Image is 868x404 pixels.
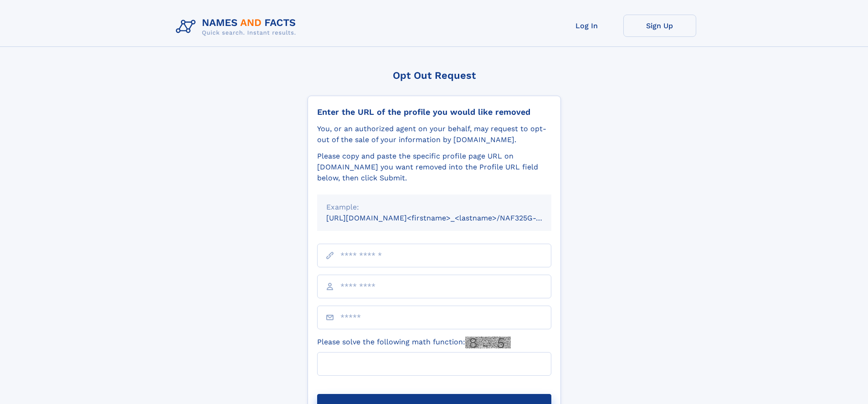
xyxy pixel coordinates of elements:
[326,202,542,213] div: Example:
[308,70,561,81] div: Opt Out Request
[550,15,623,37] a: Log In
[326,214,569,222] small: [URL][DOMAIN_NAME]<firstname>_<lastname>/NAF325G-xxxxxxxx
[317,107,551,117] div: Enter the URL of the profile you would like removed
[317,151,551,184] div: Please copy and paste the specific profile page URL on [DOMAIN_NAME] you want removed into the Pr...
[623,15,696,37] a: Sign Up
[172,15,303,39] img: Logo Names and Facts
[317,337,511,348] label: Please solve the following math function:
[317,123,551,145] div: You, or an authorized agent on your behalf, may request to opt-out of the sale of your informatio...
